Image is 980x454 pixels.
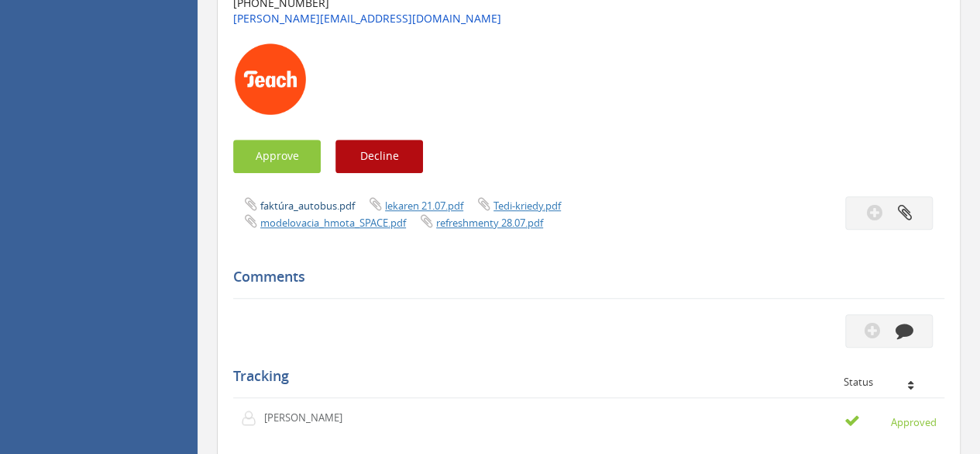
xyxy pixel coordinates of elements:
h5: Tracking [233,369,933,384]
small: Approved [844,413,937,430]
img: AIorK4xSa6t3Lh7MmhAzFFglIwwqhVIS900l1I_z8FnkFtdJm_FuW2-nIvdGWjvNSCHpIDgwwphNxII [233,42,308,116]
a: faktúra_autobus.pdf [260,199,355,213]
a: Tedi-kriedy.pdf [493,199,561,213]
p: [PERSON_NAME] [264,411,353,425]
h5: Comments [233,269,933,285]
a: [PERSON_NAME][EMAIL_ADDRESS][DOMAIN_NAME] [233,11,501,26]
a: modelovacia_hmota_SPACE.pdf [260,216,406,230]
button: Decline [335,140,423,173]
a: lekaren 21.07.pdf [385,199,463,213]
img: user-icon.png [241,411,264,426]
div: Status [844,376,933,387]
button: Approve [233,140,321,173]
a: refreshmenty 28.07.pdf [436,216,543,230]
